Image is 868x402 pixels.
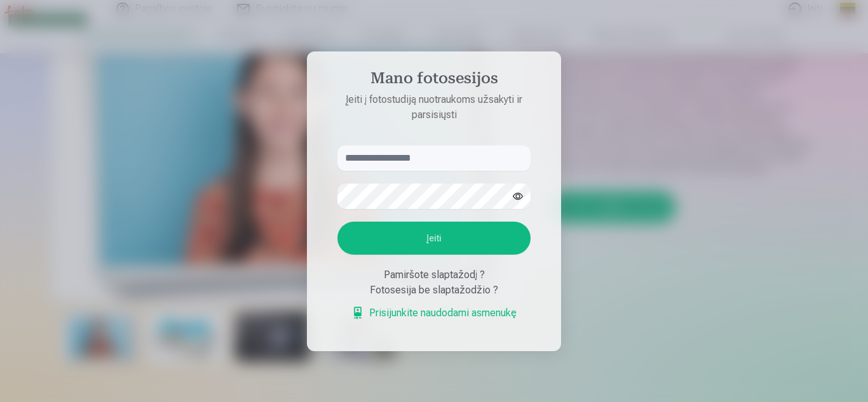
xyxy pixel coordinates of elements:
button: Įeiti [337,222,531,255]
h4: Mano fotosesijos [325,69,543,92]
p: Įeiti į fotostudiją nuotraukoms užsakyti ir parsisiųsti [325,92,543,123]
div: Pamiršote slaptažodį ? [337,267,531,283]
a: Prisijunkite naudodami asmenukę [351,305,517,321]
div: Fotosesija be slaptažodžio ? [337,283,531,298]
